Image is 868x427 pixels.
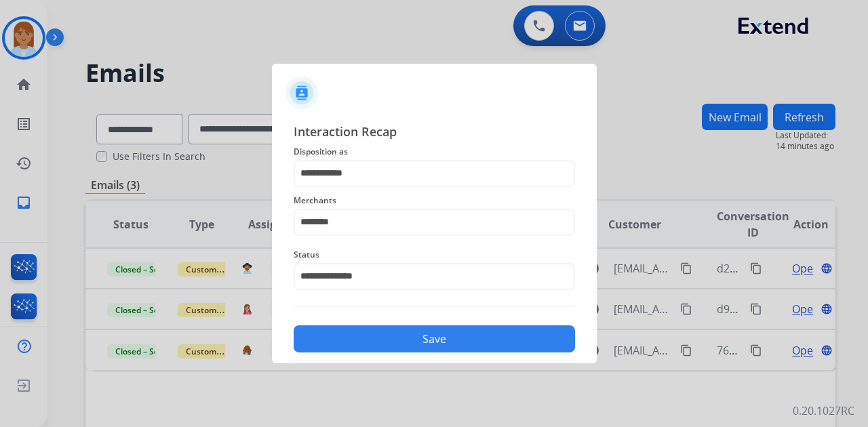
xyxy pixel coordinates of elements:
[294,144,575,160] span: Disposition as
[285,77,318,109] img: contactIcon
[294,306,575,307] img: contact-recap-line.svg
[294,122,575,144] span: Interaction Recap
[294,192,575,209] span: Merchants
[294,325,575,352] button: Save
[294,247,575,263] span: Status
[793,403,854,419] p: 0.20.1027RC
